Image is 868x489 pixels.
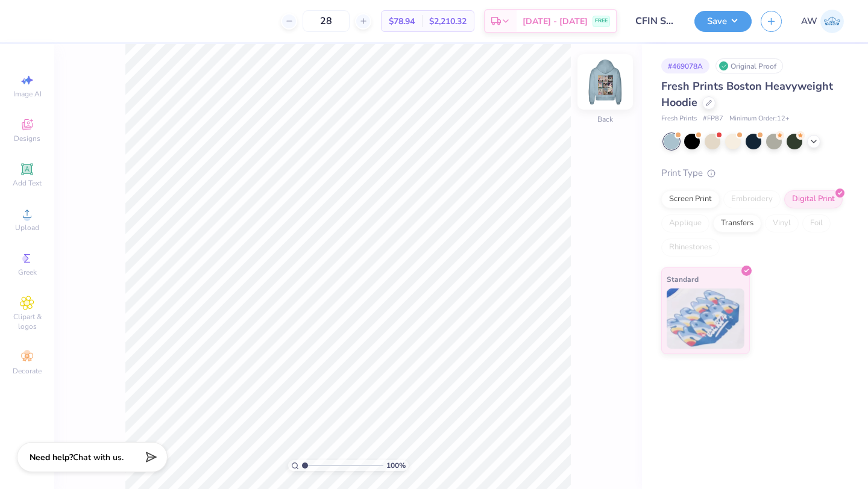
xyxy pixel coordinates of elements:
[713,214,761,232] div: Transfers
[765,214,799,232] div: Vinyl
[581,58,629,106] img: Back
[597,114,613,125] div: Back
[784,190,843,208] div: Digital Print
[626,9,685,33] input: Untitled Design
[661,58,709,73] div: # 469078A
[661,190,720,208] div: Screen Print
[13,366,42,376] span: Decorate
[429,15,467,28] span: $2,210.32
[820,10,844,33] img: Ada Wolfe
[523,15,588,28] span: [DATE] - [DATE]
[30,452,73,463] strong: Need help?
[802,214,831,232] div: Foil
[661,214,709,232] div: Applique
[703,114,723,124] span: # FP87
[18,267,37,277] span: Greek
[15,223,39,232] span: Upload
[729,114,790,124] span: Minimum Order: 12 +
[661,114,697,124] span: Fresh Prints
[694,11,752,32] button: Save
[801,10,844,33] a: AW
[13,89,42,99] span: Image AI
[13,178,42,188] span: Add Text
[723,190,781,208] div: Embroidery
[801,14,817,28] span: AW
[386,460,406,471] span: 100 %
[73,452,124,463] span: Chat with us.
[6,312,48,331] span: Clipart & logos
[303,10,350,32] input: – –
[661,79,833,110] span: Fresh Prints Boston Heavyweight Hoodie
[595,17,608,25] span: FREE
[715,58,783,73] div: Original Proof
[661,166,844,180] div: Print Type
[661,238,720,257] div: Rhinestones
[14,134,40,143] span: Designs
[667,273,699,285] span: Standard
[667,288,744,349] img: Standard
[389,15,415,28] span: $78.94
